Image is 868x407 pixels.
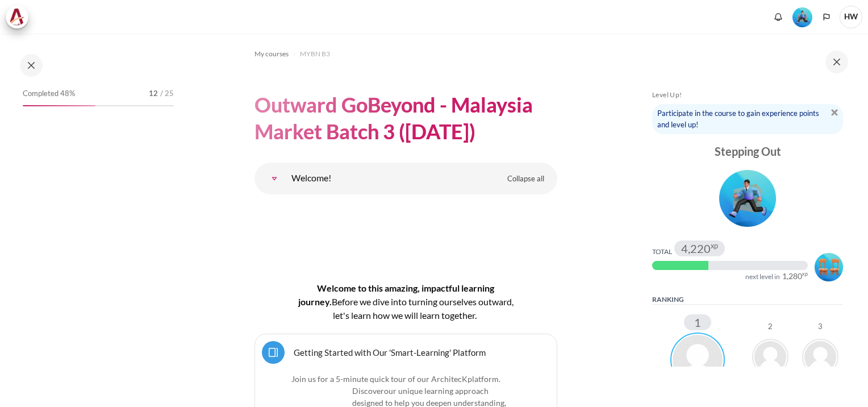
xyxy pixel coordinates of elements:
div: Level #3 [652,166,843,227]
span: B [332,296,337,307]
div: next level in [745,272,780,281]
img: Santhi A/P Karupiah [802,339,838,375]
span: 4,220 [681,243,711,254]
div: 3 [818,323,823,330]
div: 1 [684,314,711,330]
span: Collapse all [507,173,544,185]
nav: Navigation bar [254,45,557,63]
img: Level #3 [792,7,812,27]
img: Dismiss notice [831,109,838,116]
div: Stepping Out [652,143,843,159]
a: Getting Started with Our 'Smart-Learning' Platform [294,347,486,358]
div: 2 [768,323,773,330]
span: MYBN B3 [300,49,330,59]
a: MYBN B3 [300,47,330,61]
span: efore we dive into turning ourselves outward, let's learn how we will learn together. [333,296,514,321]
a: User menu [840,6,862,28]
a: Dismiss notice [831,107,838,116]
img: Architeck [9,9,25,26]
div: Total [652,247,672,256]
span: xp [802,272,808,276]
div: Level #3 [792,6,812,27]
span: / 25 [160,88,174,99]
a: Architeck Architeck [6,6,34,28]
img: Level #3 [719,170,776,227]
div: 4,220 [681,243,718,254]
img: Level #4 [815,253,843,281]
div: Participate in the course to gain experience points and level up! [652,104,843,134]
img: Hew Chui Wong [670,333,725,387]
span: 1,280 [782,272,802,280]
a: My courses [254,47,289,61]
span: xp [711,243,718,248]
a: Welcome! [263,167,286,190]
h4: Welcome to this amazing, impactful learning journey. [291,281,521,322]
span: My courses [254,49,289,59]
div: Level #4 [815,251,843,281]
div: Show notification window with no new notifications [770,9,787,26]
img: Se Hong Chew [752,339,788,375]
h5: Level Up! [652,90,843,99]
span: 12 [149,88,158,99]
h1: Outward GoBeyond - Malaysia Market Batch 3 ([DATE]) [254,92,557,145]
h5: Ranking [652,295,843,305]
a: Level #3 [788,6,817,27]
div: 48% [23,105,95,106]
a: Collapse all [499,169,553,189]
span: Completed 48% [23,88,75,99]
button: Languages [818,9,835,26]
span: HW [840,6,862,28]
